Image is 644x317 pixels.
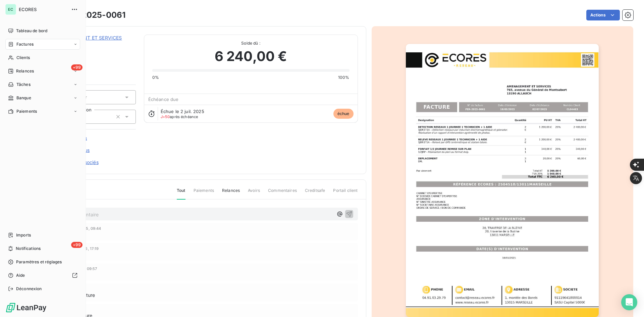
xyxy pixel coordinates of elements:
span: Notifications [16,246,41,252]
span: Aide [16,272,25,278]
span: ECORES [19,7,67,12]
span: Creditsafe [305,188,325,199]
span: Portail client [333,188,358,199]
h3: FER-2025-0061 [63,9,125,21]
span: Échéance due [148,97,179,102]
span: J+50 [161,114,170,119]
span: échue [333,109,354,119]
span: Tâches [16,82,31,88]
span: Déconnexion [16,286,42,292]
a: Imports [5,230,80,241]
span: +99 [71,242,83,248]
a: Clients [5,52,80,63]
a: Tâches [5,79,80,90]
span: 0% [152,74,159,81]
span: 6 240,00 € [215,46,287,66]
a: Paramètres et réglages [5,257,80,267]
button: Actions [586,10,620,20]
span: Paiements [194,188,214,199]
a: Aide [5,270,80,281]
a: Banque [5,93,80,103]
a: Tableau de bord [5,25,80,36]
span: Paiements [16,108,37,114]
img: invoice_thumbnail [406,44,599,317]
span: 100% [338,74,350,81]
span: Tableau de bord [16,28,47,34]
span: Tout [177,188,185,200]
span: Solde dû : [152,40,350,46]
a: Paiements [5,106,80,117]
div: EC [5,4,16,15]
span: +99 [71,64,83,70]
span: après échéance [161,115,198,119]
span: Relances [16,68,34,74]
span: Échue le 2 juil. 2025 [161,109,204,114]
span: Relances [222,188,240,199]
div: Open Intercom Messenger [621,294,637,310]
span: Imports [16,232,31,238]
a: +99Relances [5,66,80,76]
span: Factures [16,41,34,47]
span: Avoirs [248,188,260,199]
span: Commentaires [268,188,297,199]
a: Factures [5,39,80,50]
span: Paramètres et réglages [16,259,62,265]
span: Clients [16,55,30,61]
a: AMENAGEMENT ET SERVICES [53,35,122,41]
span: Banque [16,95,31,101]
img: Logo LeanPay [5,302,47,313]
